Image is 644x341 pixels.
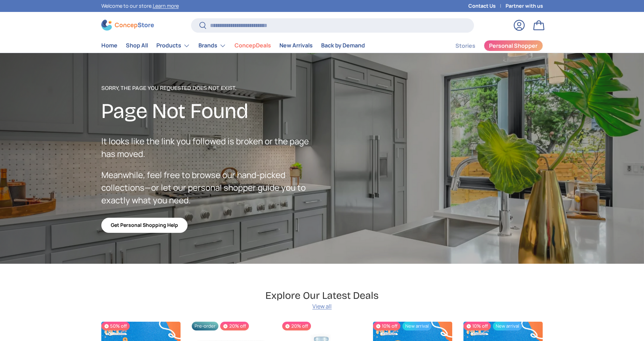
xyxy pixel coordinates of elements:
a: New Arrivals [279,39,313,52]
summary: Brands [194,39,230,53]
a: View all [312,302,332,310]
p: It looks like the link you followed is broken or the page has moved. [101,135,322,160]
span: 20% off [220,322,249,330]
nav: Primary [101,39,365,53]
a: Contact Us [468,2,506,10]
p: Sorry, the page you requested does not exist. [101,84,322,92]
a: Products [156,39,190,53]
a: Stories [455,39,475,53]
h2: Page Not Found [101,98,322,124]
span: 10% off [463,322,491,330]
span: New arrival [402,322,432,330]
a: Brands [198,39,226,53]
a: Learn more [153,2,179,9]
span: Personal Shopper [489,43,537,48]
img: ConcepStore [101,20,154,31]
a: Partner with us [506,2,543,10]
a: Home [101,39,117,52]
a: ConcepDeals [235,39,271,52]
a: Shop All [126,39,148,52]
a: Get Personal Shopping Help [101,218,188,233]
span: 20% off [282,322,311,330]
nav: Secondary [439,39,543,53]
span: New arrival [493,322,522,330]
summary: Products [152,39,194,53]
span: 10% off [373,322,400,330]
span: 50% off [101,322,130,330]
a: Back by Demand [321,39,365,52]
p: Meanwhile, feel free to browse our hand-picked collections—or let our personal shopper guide you ... [101,169,322,206]
p: Welcome to our store. [101,2,179,10]
h2: Explore Our Latest Deals [265,289,379,302]
span: Pre-order [192,322,218,330]
a: Personal Shopper [484,40,543,51]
